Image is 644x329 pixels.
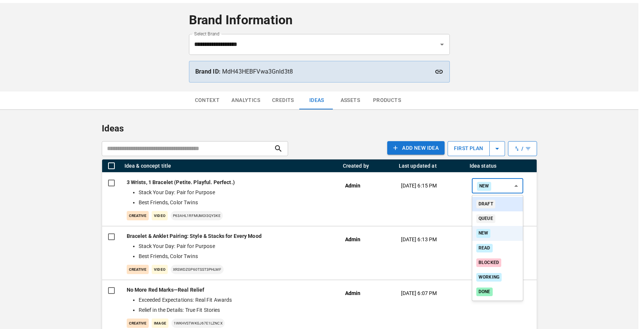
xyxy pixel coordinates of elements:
div: Draft [476,200,495,208]
div: Blocked [476,258,501,267]
div: New [476,229,490,238]
div: Done [476,288,493,296]
div: Queue [476,214,495,223]
div: Read [476,244,493,252]
div: Working [476,273,502,282]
